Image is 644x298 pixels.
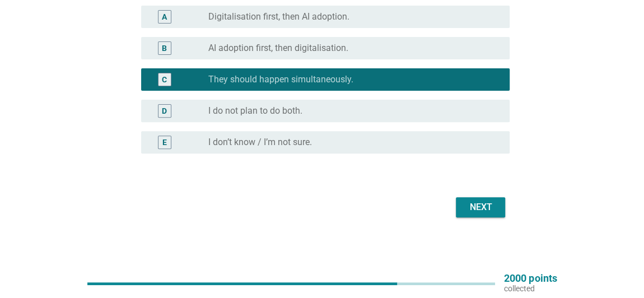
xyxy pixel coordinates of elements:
div: C [162,74,167,86]
button: Next [456,197,505,217]
label: They should happen simultaneously. [208,74,353,85]
p: collected [504,283,557,294]
label: I don’t know / I’m not sure. [208,137,312,148]
p: 2000 points [504,273,557,283]
label: I do not plan to do both. [208,105,302,117]
div: D [162,105,167,117]
div: E [162,137,167,148]
label: Digitalisation first, then AI adoption. [208,11,349,22]
label: AI adoption first, then digitalisation. [208,43,348,54]
div: A [162,11,167,23]
div: Next [465,201,496,214]
div: B [162,43,167,54]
